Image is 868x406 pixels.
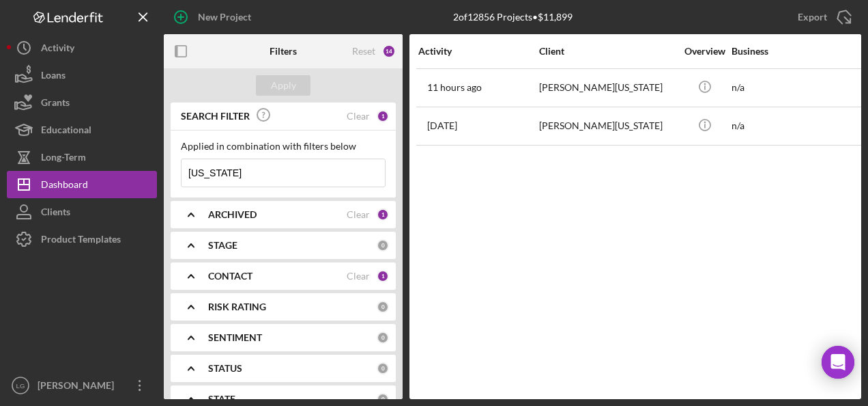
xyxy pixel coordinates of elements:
[208,301,266,312] b: RISK RATING
[377,362,389,375] div: 0
[418,46,538,57] div: Activity
[271,75,296,96] div: Apply
[7,89,157,116] button: Grants
[181,111,250,122] b: SEARCH FILTER
[679,46,730,57] div: Overview
[7,171,157,198] button: Dashboard
[377,239,389,252] div: 0
[427,82,482,93] time: 2025-08-13 02:53
[41,34,74,65] div: Activity
[539,108,676,144] div: [PERSON_NAME][US_STATE]
[41,171,88,202] div: Dashboard
[732,70,868,106] div: n/a
[16,382,25,390] text: LG
[822,346,854,379] div: Open Intercom Messenger
[427,120,457,131] time: 2025-08-06 16:28
[347,209,370,220] div: Clear
[208,394,235,405] b: STATE
[352,46,375,57] div: Reset
[270,46,297,57] b: Filters
[41,144,86,174] div: Long-Term
[7,372,157,399] button: LG[PERSON_NAME]
[7,62,157,89] button: Loans
[164,3,265,31] button: New Project
[41,226,121,256] div: Product Templates
[181,141,386,152] div: Applied in combination with filters below
[382,44,396,58] div: 14
[208,271,252,282] b: CONTACT
[7,116,157,144] button: Educational
[41,89,70,120] div: Grants
[798,3,827,31] div: Export
[377,301,389,313] div: 0
[208,240,237,251] b: STAGE
[7,198,157,226] button: Clients
[41,116,91,147] div: Educational
[539,70,676,106] div: [PERSON_NAME][US_STATE]
[256,75,310,96] button: Apply
[539,46,676,57] div: Client
[198,3,251,31] div: New Project
[7,144,157,171] button: Long-Term
[347,111,370,122] div: Clear
[208,363,242,374] b: STATUS
[377,110,389,122] div: 1
[347,271,370,282] div: Clear
[34,372,123,403] div: [PERSON_NAME]
[377,393,389,405] div: 0
[377,208,389,221] div: 1
[732,46,868,57] div: Business
[208,209,257,220] b: ARCHIVED
[784,3,861,31] button: Export
[377,331,389,344] div: 0
[7,34,157,62] button: Activity
[453,12,573,23] div: 2 of 12856 Projects • $11,899
[732,108,868,144] div: n/a
[377,270,389,282] div: 1
[208,332,262,343] b: SENTIMENT
[7,226,157,253] button: Product Templates
[41,62,66,92] div: Loans
[41,198,70,229] div: Clients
